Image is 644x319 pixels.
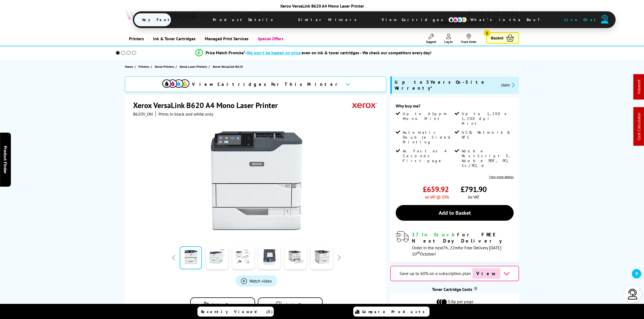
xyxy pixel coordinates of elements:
span: Key Features [134,13,199,26]
span: As Fast as 4 Seconds First page [403,149,454,163]
img: cmyk-icon.svg [448,17,467,23]
a: Xerox Printers [155,64,176,69]
span: What’s in the Box? [462,13,553,26]
img: Xerox [352,100,377,110]
sup: Cost per page [474,287,478,291]
span: Up to 61ppm Mono Print [403,111,454,121]
a: Log In [444,34,453,44]
a: Managed Print Services [200,32,253,46]
a: Support [426,34,436,44]
a: Track Order [461,34,477,44]
a: Basket 1 [486,32,519,44]
span: Price Match Promise* [206,50,245,55]
span: Home [125,64,133,69]
span: 37 In Stock [412,231,457,238]
a: Intranet [636,80,642,94]
li: modal_Promise [108,48,519,58]
span: 0.8p per page [448,299,473,305]
span: Xerox VersaLink B620 [213,64,243,69]
span: B620V_DN [133,111,153,117]
span: inc VAT [468,194,479,200]
span: Product Finder [3,146,8,173]
span: View [472,268,500,279]
img: View Cartridges [162,79,189,88]
span: Product Details [205,13,284,26]
span: Automatic Double Sided Printing [403,130,454,145]
a: Product_All_Videos [236,275,277,287]
span: Basket [491,34,503,42]
span: Compare Products [362,309,428,314]
a: Home [125,64,134,69]
span: Adobe PostScript 3, Adobe PDF, PCL 5c/PCL 6 [462,149,513,168]
span: £791.90 [461,184,487,194]
span: 1 [484,30,490,36]
img: user-headset-duotone.svg [601,15,609,23]
span: Log In [444,40,453,44]
span: £659.92 [423,184,449,194]
sup: th [417,250,420,255]
span: Xerox Printers [155,64,174,69]
div: for FREE Next Day Delivery [412,231,514,244]
a: Xerox VersaLink B620 [213,64,244,69]
div: - even on ink & toner cartridges - We check our competitors every day! [245,50,431,55]
a: Ink & Toner Cartridges [148,32,200,46]
div: Xerox VersaLink B620 A4 Mono Laser Printer [133,3,511,9]
span: Save up to 60% on a subscription plan [399,271,471,276]
span: Xerox Laser Printers [180,64,207,69]
button: Add to Compare [190,297,255,313]
i: Prints in black and white only [158,111,213,117]
span: 7h, 22m [443,245,458,250]
div: modal_delivery [396,231,514,256]
span: Add to Compare [211,303,243,308]
a: Recently Viewed (5) [197,307,274,317]
span: Printers [138,64,149,69]
button: promo-description [499,82,516,88]
a: Compare Products [353,307,430,317]
span: Watch video [249,278,272,284]
span: Similar Printers [290,13,368,26]
h1: Xerox VersaLink B620 A4 Mono Laser Printer [133,100,283,110]
span: We won’t be beaten on price, [247,50,302,55]
a: Printers [125,32,148,46]
span: In the Box [286,303,306,308]
a: Xerox Laser Printers [180,64,209,69]
img: Xerox VersaLink B620 [203,127,309,233]
div: Toner Cartridge Costs [390,287,519,292]
a: Add to Basket [396,205,514,221]
a: Printers [138,64,151,69]
div: Why buy me? [396,103,514,111]
span: Recently Viewed (5) [201,309,273,314]
a: View more details [489,175,514,179]
span: Support [426,40,436,44]
span: Ink & Toner Cartridges [153,32,196,46]
span: Order in the next for Free Delivery [DATE] 10 October! [412,245,501,257]
span: ex VAT @ 20% [425,194,449,200]
span: View Cartridges [374,13,456,27]
button: In the Box [258,297,323,313]
span: USB, Network & NFC [462,130,513,140]
span: Live Chat [564,17,598,22]
a: Special Offers [253,32,288,46]
img: user-headset-light.svg [627,289,638,300]
span: Up to 5 Years On-Site Warranty* [395,79,497,91]
a: Cost Calculator [636,113,642,140]
span: Up to 1,200 x 1,200 dpi Print [462,111,513,126]
span: View Cartridges For This Printer [192,81,341,87]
